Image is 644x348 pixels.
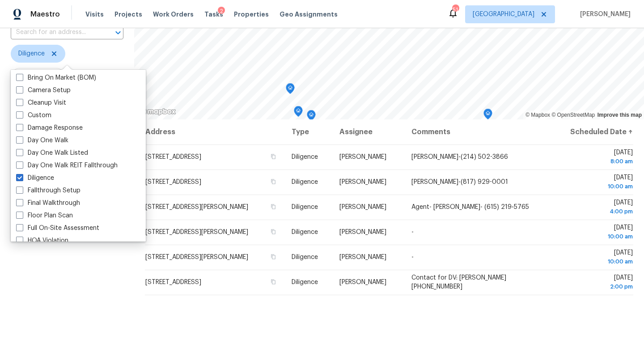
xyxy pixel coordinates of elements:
[204,11,223,17] span: Tasks
[558,225,633,241] span: [DATE]
[307,110,316,124] div: Map marker
[551,112,595,118] a: OpenStreetMap
[292,204,318,210] span: Diligence
[404,119,551,144] th: Comments
[558,174,633,191] span: [DATE]
[411,154,508,160] span: [PERSON_NAME]-(214) 502-3866
[551,119,633,144] th: Scheduled Date ↑
[269,278,277,286] button: Copy Address
[16,199,80,208] label: Final Walkthrough
[339,254,386,260] span: [PERSON_NAME]
[153,10,194,19] span: Work Orders
[16,73,96,82] label: Bring On Market (BOM)
[145,229,248,235] span: [STREET_ADDRESS][PERSON_NAME]
[269,153,277,161] button: Copy Address
[145,279,201,285] span: [STREET_ADDRESS]
[16,224,99,233] label: Full On-Site Assessment
[558,207,633,216] div: 4:00 pm
[280,10,338,19] span: Geo Assignments
[269,253,277,261] button: Copy Address
[339,229,386,235] span: [PERSON_NAME]
[234,10,269,19] span: Properties
[292,154,318,160] span: Diligence
[18,49,45,58] span: Diligence
[292,179,318,185] span: Diligence
[145,119,284,144] th: Address
[218,7,225,16] div: 2
[16,111,51,120] label: Custom
[112,26,124,39] button: Open
[525,112,550,118] a: Mapbox
[114,10,142,19] span: Projects
[473,10,534,19] span: [GEOGRAPHIC_DATA]
[145,254,248,260] span: [STREET_ADDRESS][PERSON_NAME]
[16,98,66,107] label: Cleanup Visit
[286,83,295,97] div: Map marker
[411,204,529,210] span: Agent- [PERSON_NAME]- (615) 219‑5765
[16,123,83,132] label: Damage Response
[558,232,633,241] div: 10:00 am
[145,204,248,210] span: [STREET_ADDRESS][PERSON_NAME]
[576,10,631,19] span: [PERSON_NAME]
[16,149,88,157] label: Day One Walk Listed
[597,112,642,118] a: Improve this map
[269,203,277,211] button: Copy Address
[137,106,176,117] a: Mapbox homepage
[284,119,332,144] th: Type
[16,174,54,182] label: Diligence
[269,228,277,236] button: Copy Address
[558,250,633,266] span: [DATE]
[292,279,318,285] span: Diligence
[452,5,458,14] div: 51
[411,275,506,290] span: Contact for DV: [PERSON_NAME] [PHONE_NUMBER]
[339,154,386,160] span: [PERSON_NAME]
[339,179,386,185] span: [PERSON_NAME]
[16,186,80,195] label: Fallthrough Setup
[16,236,68,245] label: HOA Violation
[16,136,68,145] label: Day One Walk
[292,229,318,235] span: Diligence
[558,282,633,291] div: 2:00 pm
[558,257,633,266] div: 10:00 am
[269,178,277,186] button: Copy Address
[145,154,201,160] span: [STREET_ADDRESS]
[339,204,386,210] span: [PERSON_NAME]
[411,179,508,185] span: [PERSON_NAME]-(817) 929-0001
[85,10,104,19] span: Visits
[411,229,414,235] span: -
[11,25,98,39] input: Search for an address...
[339,279,386,285] span: [PERSON_NAME]
[558,182,633,191] div: 10:00 am
[558,199,633,216] span: [DATE]
[16,161,118,170] label: Day One Walk REIT Fallthrough
[558,157,633,166] div: 8:00 am
[558,149,633,166] span: [DATE]
[558,275,633,291] span: [DATE]
[292,254,318,260] span: Diligence
[145,179,201,185] span: [STREET_ADDRESS]
[332,119,404,144] th: Assignee
[16,211,73,220] label: Floor Plan Scan
[16,86,71,95] label: Camera Setup
[294,106,303,120] div: Map marker
[30,10,60,19] span: Maestro
[483,109,492,123] div: Map marker
[411,254,414,260] span: -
